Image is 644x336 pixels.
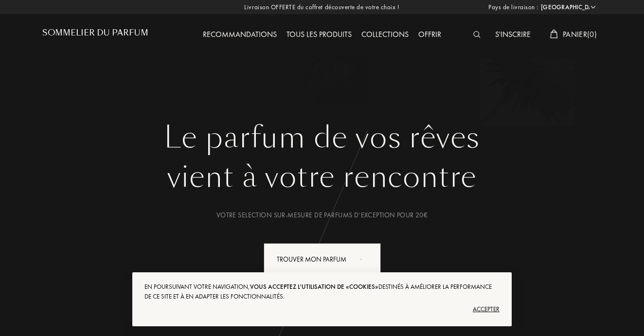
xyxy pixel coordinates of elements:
div: S'inscrire [490,29,536,41]
div: Votre selection sur-mesure de parfums d’exception pour 20€ [50,210,594,220]
a: Recommandations [198,29,282,39]
div: Tous les produits [282,29,357,41]
span: vous acceptez l'utilisation de «cookies» [250,283,378,291]
a: S'inscrire [490,29,536,39]
a: Tous les produits [282,29,357,39]
div: Accepter [144,301,500,317]
span: Pays de livraison : [488,2,538,12]
h1: Le parfum de vos rêves [50,120,594,155]
a: Offrir [413,29,446,39]
div: vient à votre rencontre [50,155,594,199]
div: En poursuivant votre navigation, destinés à améliorer la performance de ce site et à en adapter l... [144,282,500,301]
img: cart_white.svg [550,30,558,38]
a: Trouver mon parfumanimation [256,243,388,276]
a: Collections [357,29,413,39]
a: Sommelier du Parfum [42,28,148,41]
span: Panier ( 0 ) [563,29,597,39]
div: animation [357,249,376,268]
h1: Sommelier du Parfum [42,28,148,37]
div: Offrir [413,29,446,41]
div: Collections [357,29,413,41]
div: Trouver mon parfum [264,243,381,276]
img: search_icn_white.svg [473,31,481,38]
div: Recommandations [198,29,282,41]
